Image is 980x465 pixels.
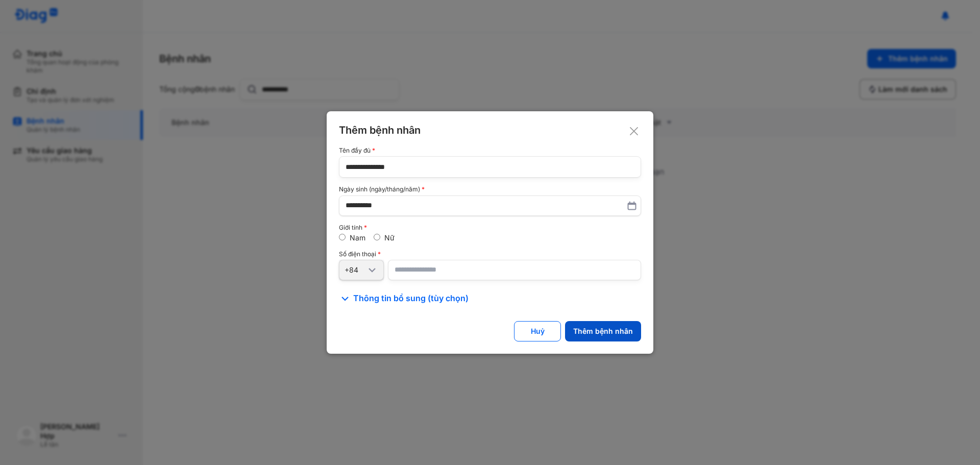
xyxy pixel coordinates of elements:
[353,292,469,305] span: Thông tin bổ sung (tùy chọn)
[339,186,641,193] div: Ngày sinh (ngày/tháng/năm)
[514,321,561,341] button: Huỷ
[339,224,641,231] div: Giới tính
[345,265,366,275] div: +84
[339,251,641,258] div: Số điện thoại
[573,327,633,336] div: Thêm bệnh nhân
[384,233,395,242] label: Nữ
[339,147,641,154] div: Tên đầy đủ
[339,124,641,137] div: Thêm bệnh nhân
[350,233,365,242] label: Nam
[565,321,641,341] button: Thêm bệnh nhân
